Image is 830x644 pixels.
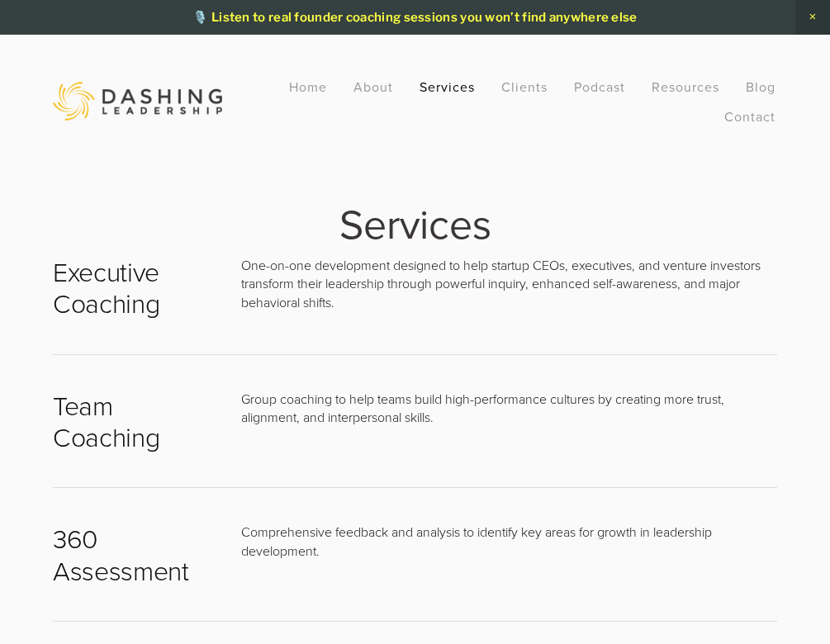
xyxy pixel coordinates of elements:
[241,256,777,311] p: One-on-one development designed to help startup CEOs, executives, and venture investors transform...
[574,72,625,102] a: Podcast
[724,102,775,131] a: Contact
[53,256,213,320] h2: Executive Coaching
[241,523,777,560] p: Comprehensive feedback and analysis to identify key areas for growth in leadership development.
[53,523,213,586] h2: 360 Assessment
[53,82,222,121] img: Dashing Leadership
[53,390,213,453] h2: Team Coaching
[53,205,777,242] h1: Services
[501,72,548,102] a: Clients
[353,72,393,102] a: About
[420,72,475,102] a: Services
[241,390,777,427] p: Group coaching to help teams build high-performance cultures by creating more trust, alignment, a...
[289,72,327,102] a: Home
[746,72,775,102] a: Blog
[652,78,719,96] a: Resources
